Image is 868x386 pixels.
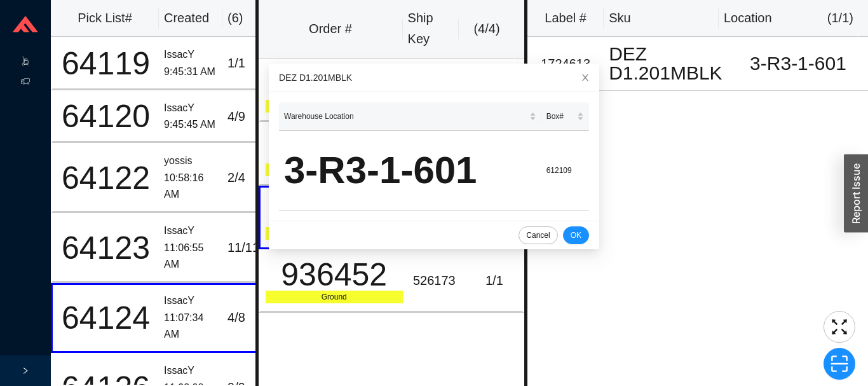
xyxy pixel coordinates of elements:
button: Cancel [519,226,557,244]
div: 11 / 11 [227,237,266,258]
div: 936469 [266,132,403,163]
div: DEZ D1.201MBLK [609,45,723,83]
div: 9:45:31 AM [164,64,217,81]
span: Cancel [526,229,550,242]
span: close [581,73,590,82]
div: Ground [266,227,403,240]
div: Ground [266,100,403,113]
span: right [22,367,29,375]
div: IssacY [164,362,217,380]
div: 64124 [58,302,154,334]
div: 1 / 1 [227,53,266,74]
button: OK [563,226,589,244]
div: yossis [164,153,217,170]
button: fullscreen [824,311,855,343]
button: scan [824,348,855,380]
span: OK [571,229,581,242]
div: ( 1 / 1 ) [827,8,853,29]
span: scan [824,354,855,373]
div: 2 / 4 [227,167,266,188]
div: 64122 [58,162,154,194]
div: 11:07:34 AM [164,310,217,343]
div: DEZ D1.201MBLK [279,71,589,85]
div: 3-R3-1-601 [284,139,536,202]
span: fullscreen [824,317,855,336]
div: 936452 [266,259,403,291]
div: 11:06:55 AM [164,240,217,273]
div: 4 / 8 [227,307,266,328]
span: Warehouse Location [284,110,527,123]
button: Close [571,64,599,92]
div: 4 / 9 [227,106,266,127]
div: IssacY [164,293,217,310]
div: IssacY [164,223,217,240]
div: 1 / 1 [471,270,518,291]
div: IssacY [164,100,217,117]
th: Warehouse Location sortable [279,102,541,131]
div: 9:45:45 AM [164,116,217,134]
div: 64119 [58,48,154,79]
td: 612109 [541,131,589,210]
div: 64123 [58,232,154,264]
th: Box# sortable [541,102,589,131]
div: 936346 [266,68,403,100]
div: Ground [266,291,403,303]
div: 10:58:16 AM [164,170,217,203]
div: 936342 [266,195,403,227]
div: 3-R3-1-601 [733,54,863,73]
div: IssacY [164,46,217,64]
div: 64120 [58,100,154,132]
div: ( 6 ) [227,8,268,29]
div: Location [724,8,772,29]
div: 526173 [413,270,461,291]
div: 1724613 [532,53,599,74]
span: Box# [546,110,574,123]
div: ( 4 / 4 ) [464,18,510,39]
div: Ground [266,163,403,176]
